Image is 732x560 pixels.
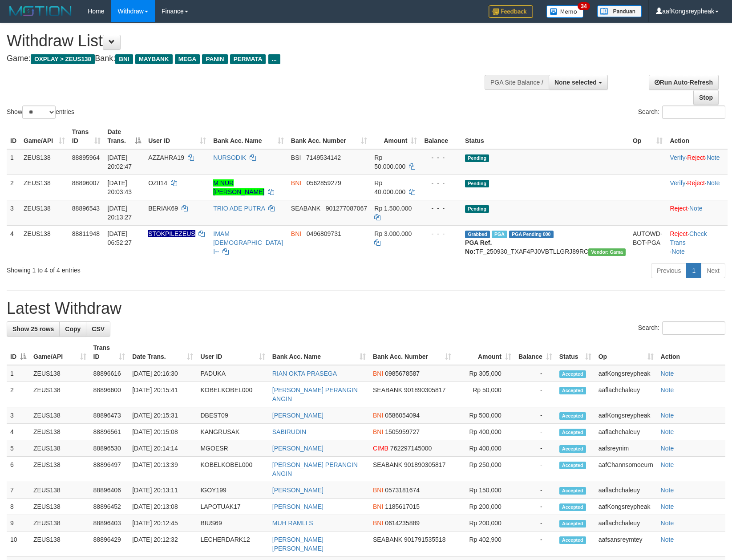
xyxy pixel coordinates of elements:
[197,382,268,407] td: KOBELKOBEL000
[385,519,420,527] span: Copy 0614235889 to clipboard
[129,424,197,440] td: [DATE] 20:15:08
[31,54,95,64] span: OXPLAY > ZEUS138
[701,263,725,278] a: Next
[455,532,515,557] td: Rp 402,900
[559,412,586,420] span: Accepted
[666,124,728,149] th: Action
[20,149,69,175] td: ZEUS138
[515,340,556,365] th: Balance: activate to sort column ascending
[129,365,197,382] td: [DATE] 20:16:30
[373,445,388,452] span: CIMB
[657,340,725,365] th: Action
[595,382,657,407] td: aaflachchaleuy
[230,54,266,64] span: PERMATA
[374,205,412,212] span: Rp 1.500.000
[129,440,197,457] td: [DATE] 20:14:14
[424,229,458,238] div: - - -
[661,412,674,419] a: Note
[148,154,184,161] span: AZZAHRA19
[373,386,402,394] span: SEABANK
[651,263,687,278] a: Previous
[461,225,629,260] td: TF_250930_TXAF4PJ0VBTLLGRJ89RC
[666,149,728,175] td: · ·
[385,428,420,435] span: Copy 1505959727 to clipboard
[129,482,197,499] td: [DATE] 20:13:11
[455,515,515,532] td: Rp 200,000
[661,503,674,510] a: Note
[7,4,74,18] img: MOTION_logo.png
[20,200,69,225] td: ZEUS138
[30,440,90,457] td: ZEUS138
[197,457,268,482] td: KOBELKOBEL000
[687,154,705,161] a: Reject
[108,230,132,246] span: [DATE] 06:52:27
[90,340,129,365] th: Trans ID: activate to sort column ascending
[686,263,701,278] a: 1
[129,382,197,407] td: [DATE] 20:15:41
[129,532,197,557] td: [DATE] 20:12:32
[291,179,301,187] span: BNI
[148,230,195,237] span: Nama rekening ada tanda titik/strip, harap diedit
[595,499,657,515] td: aafKongsreypheak
[7,106,74,119] label: Show entries
[661,428,674,435] a: Note
[549,75,608,90] button: None selected
[666,174,728,200] td: · ·
[30,515,90,532] td: ZEUS138
[662,321,725,335] input: Search:
[638,321,725,335] label: Search:
[7,457,30,482] td: 6
[7,382,30,407] td: 2
[197,440,268,457] td: MGOESR
[72,230,100,237] span: 88811948
[197,515,268,532] td: BIUS69
[385,370,420,377] span: Copy 0985678587 to clipboard
[108,205,132,221] span: [DATE] 20:13:27
[666,225,728,260] td: · ·
[374,230,412,237] span: Rp 3.000.000
[661,370,674,377] a: Note
[20,124,69,149] th: Game/API: activate to sort column ascending
[373,428,383,435] span: BNI
[455,499,515,515] td: Rp 200,000
[515,499,556,515] td: -
[7,225,20,260] td: 4
[291,205,320,212] span: SEABANK
[670,230,707,246] a: Check Trans
[661,386,674,394] a: Note
[90,532,129,557] td: 88896429
[492,231,507,238] span: Marked by aafsreyleap
[22,106,56,119] select: Showentries
[465,231,490,238] span: Grabbed
[30,457,90,482] td: ZEUS138
[515,532,556,557] td: -
[148,205,178,212] span: BERIAK69
[7,54,479,63] h4: Game: Bank:
[272,412,324,419] a: [PERSON_NAME]
[7,262,298,275] div: Showing 1 to 4 of 4 entries
[578,2,590,10] span: 34
[661,536,674,543] a: Note
[272,487,324,494] a: [PERSON_NAME]
[689,205,703,212] a: Note
[373,503,383,510] span: BNI
[465,154,489,162] span: Pending
[670,205,688,212] a: Reject
[693,90,719,105] a: Stop
[390,445,432,452] span: Copy 762297145000 to clipboard
[272,428,306,435] a: SABIRUDIN
[90,407,129,424] td: 88896473
[213,154,246,161] a: NURSODIK
[30,499,90,515] td: ZEUS138
[148,179,167,187] span: OZII14
[20,225,69,260] td: ZEUS138
[554,79,597,86] span: None selected
[661,487,674,494] a: Note
[90,424,129,440] td: 88896561
[7,482,30,499] td: 7
[465,239,492,255] b: PGA Ref. No:
[461,124,629,149] th: Status
[455,365,515,382] td: Rp 305,000
[546,5,584,18] img: Button%20Memo.svg
[559,520,586,528] span: Accepted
